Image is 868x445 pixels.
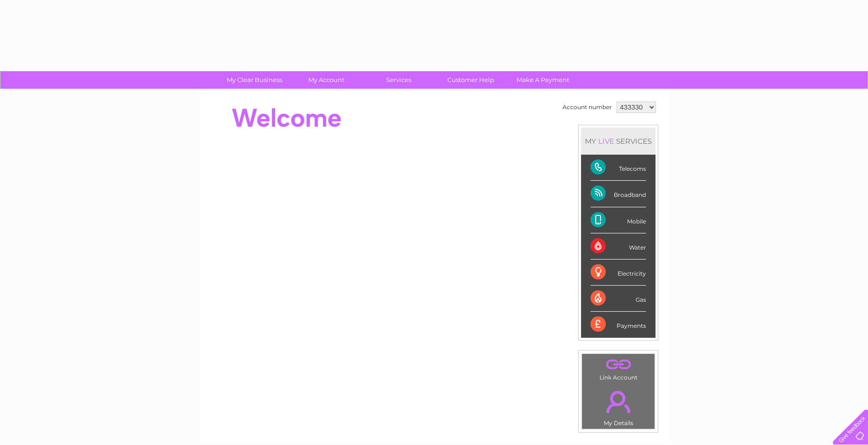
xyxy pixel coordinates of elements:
[215,71,294,89] a: My Clear Business
[591,233,646,260] div: Water
[432,71,510,89] a: Customer Help
[560,99,614,115] td: Account number
[591,207,646,233] div: Mobile
[591,181,646,207] div: Broadband
[582,353,655,383] td: Link Account
[584,356,652,373] a: .
[582,383,655,429] td: My Details
[287,71,366,89] a: My Account
[591,260,646,286] div: Electricity
[581,128,656,155] div: MY SERVICES
[596,137,616,146] div: LIVE
[504,71,582,89] a: Make A Payment
[591,286,646,312] div: Gas
[584,385,652,418] a: .
[591,312,646,337] div: Payments
[591,155,646,181] div: Telecoms
[360,71,438,89] a: Services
